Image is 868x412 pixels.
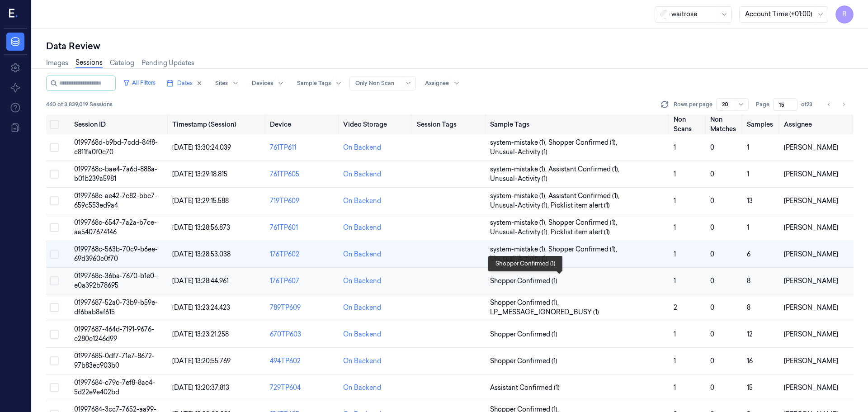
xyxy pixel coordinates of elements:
[835,5,854,24] button: R
[343,383,381,393] div: On Backend
[270,303,336,313] div: 789TP609
[670,114,707,134] th: Non Scans
[756,100,769,109] span: Page
[551,201,610,210] span: Picklist item alert (1)
[490,330,557,339] span: Shopper Confirmed (1)
[74,138,158,156] span: 0199768d-b9bd-7cdd-84f8-c811fa0f0c70
[548,218,619,227] span: Shopper Confirmed (1) ,
[743,114,780,134] th: Samples
[74,192,157,209] span: 0199768c-ae42-7c82-bbc7-659c553ed9a4
[490,165,548,174] span: system-mistake (1) ,
[50,250,59,259] button: Select row
[270,196,336,206] div: 719TP609
[413,114,486,134] th: Session Tags
[163,76,206,90] button: Dates
[74,245,158,263] span: 0199768c-563b-70c9-b6ee-69d3960c0f70
[784,357,838,365] span: [PERSON_NAME]
[784,143,838,152] span: [PERSON_NAME]
[490,227,551,237] span: Unusual-Activity (1) ,
[490,201,551,210] span: Unusual-Activity (1) ,
[551,227,610,237] span: Picklist item alert (1)
[172,143,231,152] span: [DATE] 13:30:24.039
[710,277,714,285] span: 0
[270,250,336,259] div: 176TP602
[50,143,59,152] button: Select row
[71,114,168,134] th: Session ID
[75,58,103,68] a: Sessions
[343,250,381,259] div: On Backend
[142,58,194,68] a: Pending Updates
[119,76,159,90] button: All Filters
[172,223,230,232] span: [DATE] 13:28:56.873
[340,114,413,134] th: Video Storage
[710,250,714,258] span: 0
[490,276,557,286] span: Shopper Confirmed (1)
[674,303,677,312] span: 2
[50,196,59,205] button: Select row
[50,356,59,365] button: Select row
[710,197,714,205] span: 0
[177,79,193,87] span: Dates
[46,58,68,68] a: Images
[343,330,381,339] div: On Backend
[548,245,619,254] span: Shopper Confirmed (1) ,
[784,303,838,312] span: [PERSON_NAME]
[747,250,750,258] span: 6
[710,357,714,365] span: 0
[172,384,229,392] span: [DATE] 13:20:37.813
[710,303,714,312] span: 0
[747,303,750,312] span: 8
[50,303,59,312] button: Select row
[548,165,621,174] span: Assistant Confirmed (1) ,
[674,143,676,152] span: 1
[172,357,231,365] span: [DATE] 13:20:55.769
[110,58,134,68] a: Catalog
[46,100,113,109] span: 460 of 3,839,019 Sessions
[747,357,753,365] span: 16
[747,197,753,205] span: 13
[747,143,749,152] span: 1
[50,223,59,232] button: Select row
[490,138,548,147] span: system-mistake (1) ,
[74,352,155,369] span: 01997685-0df7-71e7-8672-97b83ec903b0
[343,196,381,206] div: On Backend
[74,379,155,396] span: 01997684-c79c-7ef8-8ac4-5d22e9e402bd
[486,114,670,134] th: Sample Tags
[674,223,676,232] span: 1
[490,308,599,317] span: LP_MESSAGE_IGNORED_BUSY (1)
[674,100,712,109] p: Rows per page
[747,170,749,178] span: 1
[784,277,838,285] span: [PERSON_NAME]
[343,356,381,366] div: On Backend
[784,384,838,392] span: [PERSON_NAME]
[784,197,838,205] span: [PERSON_NAME]
[50,170,59,179] button: Select row
[270,143,336,152] div: 761TP611
[784,223,838,232] span: [PERSON_NAME]
[747,223,749,232] span: 1
[172,303,230,312] span: [DATE] 13:23:24.423
[548,191,621,201] span: Assistant Confirmed (1) ,
[784,250,838,258] span: [PERSON_NAME]
[707,114,743,134] th: Non Matches
[74,218,157,236] span: 0199768c-6547-7a2a-b7ce-aa5407674146
[674,357,676,365] span: 1
[172,250,231,258] span: [DATE] 13:28:53.038
[46,40,854,52] div: Data Review
[172,170,227,178] span: [DATE] 13:29:18.815
[674,277,676,285] span: 1
[801,100,816,109] span: of 23
[490,191,548,201] span: system-mistake (1) ,
[74,272,157,289] span: 0199768c-36ba-7670-b1e0-e0a392b78695
[490,254,547,264] span: Unusual-Activity (1)
[674,250,676,258] span: 1
[74,298,158,316] span: 01997687-52a0-73b9-b59e-df6bab8af615
[74,165,157,183] span: 0199768c-bae4-7a6d-888a-b01b239a5981
[747,330,753,338] span: 12
[823,98,850,111] nav: pagination
[490,356,557,366] span: Shopper Confirmed (1)
[50,330,59,339] button: Select row
[172,330,229,338] span: [DATE] 13:23:21.258
[172,197,229,205] span: [DATE] 13:29:15.588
